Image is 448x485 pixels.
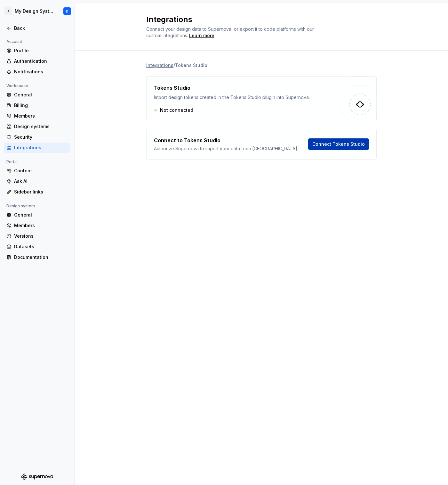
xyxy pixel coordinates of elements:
[175,62,207,68] li: Tokens Studio
[146,26,315,38] span: Connect your design data to Supernova, or export it to code platforms with our custom integrations.
[4,132,70,142] a: Security
[4,143,70,153] a: Integrations
[154,84,190,92] h4: Tokens Studio
[14,102,68,109] div: Billing
[14,144,68,151] div: Integrations
[4,242,70,252] a: Datasets
[4,7,12,15] div: A
[4,111,70,121] a: Members
[173,62,175,68] li: /
[4,176,70,186] a: Ask AI
[14,222,68,229] div: Members
[1,4,73,18] button: AMy Design SystemD
[154,145,298,152] div: Authorize Supernova to import your data from [GEOGRAPHIC_DATA].
[154,94,332,101] div: Import design tokens created in the Tokens Studio plugin into Supernova.
[4,38,25,45] div: Account
[14,58,68,64] div: Authentication
[14,178,68,185] div: Ask AI
[4,45,70,56] a: Profile
[308,138,369,150] button: Connect Tokens Studio
[188,33,215,38] span: .
[189,32,214,39] a: Learn more
[154,136,220,144] h4: Connect to Tokens Studio
[4,158,20,166] div: Portal
[4,231,70,241] a: Versions
[14,233,68,239] div: Versions
[14,69,68,75] div: Notifications
[14,92,68,98] div: General
[4,90,70,100] a: General
[14,212,68,218] div: General
[14,113,68,119] div: Members
[4,82,31,90] div: Workspace
[4,23,70,33] a: Back
[21,473,53,480] svg: Supernova Logo
[66,9,68,14] div: D
[14,189,68,195] div: Sidebar links
[4,56,70,66] a: Authentication
[4,252,70,262] a: Documentation
[4,121,70,132] a: Design systems
[14,123,68,130] div: Design systems
[4,210,70,220] a: General
[14,134,68,140] div: Security
[4,100,70,111] a: Billing
[14,243,68,250] div: Datasets
[15,8,56,14] div: My Design System
[4,166,70,176] a: Content
[14,25,68,31] div: Back
[14,47,68,54] div: Profile
[146,62,173,69] a: Integrations
[146,14,369,25] h2: Integrations
[4,67,70,77] a: Notifications
[4,187,70,197] a: Sidebar links
[4,202,37,210] div: Design system
[14,168,68,174] div: Content
[14,254,68,260] div: Documentation
[312,141,365,147] span: Connect Tokens Studio
[4,220,70,231] a: Members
